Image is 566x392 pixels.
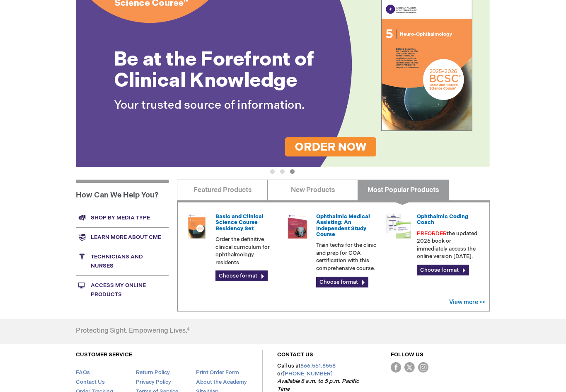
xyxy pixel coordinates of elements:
[76,247,169,276] a: Technicians and nurses
[285,214,310,239] img: 0219007u_51.png
[418,363,428,373] img: instagram
[316,214,370,238] a: Ophthalmic Medical Assisting: An Independent Study Course
[300,363,336,370] a: 866.561.8558
[386,214,411,239] img: CODNGU.png
[196,370,239,376] a: Print Order Form
[270,170,275,174] button: 1 of 3
[316,242,379,273] p: Train techs for the clinic and prep for COA certification with this comprehensive course.
[277,352,313,358] a: CONTACT US
[215,214,264,232] a: Basic and Clinical Science Course Residency Set
[449,299,485,306] a: View more >>
[76,276,169,304] a: Access My Online Products
[76,379,105,386] a: Contact Us
[391,363,401,373] img: Facebook
[283,371,333,377] a: [PHONE_NUMBER]
[76,208,169,228] a: Shop by media type
[76,352,132,358] a: CUSTOMER SERVICE
[76,370,90,376] a: FAQs
[76,328,190,335] h4: Protecting Sight. Empowering Lives.®
[267,180,358,201] a: New Products
[417,214,468,226] a: Ophthalmic Coding Coach
[391,352,423,358] a: FOLLOW US
[184,214,209,239] img: 02850963u_47.png
[76,228,169,247] a: Learn more about CME
[76,180,169,208] h1: How Can We Help You?
[280,170,285,174] button: 2 of 3
[136,370,170,376] a: Return Policy
[417,231,447,237] font: PREORDER
[177,180,268,201] a: Featured Products
[417,230,480,261] p: the updated 2026 book or immediately access the online version [DATE].
[404,363,415,373] img: Twitter
[136,379,171,386] a: Privacy Policy
[417,265,469,276] a: Choose format
[358,180,448,201] a: Most Popular Products
[290,170,295,174] button: 3 of 3
[316,277,368,288] a: Choose format
[196,379,247,386] a: About the Academy
[215,236,278,267] p: Order the definitive clinical curriculum for ophthalmology residents.
[215,271,268,282] a: Choose format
